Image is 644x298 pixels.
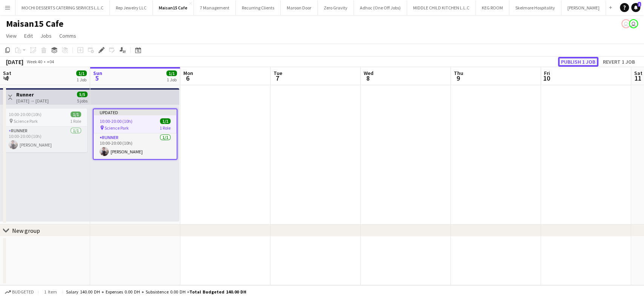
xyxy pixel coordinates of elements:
[16,98,49,104] div: [DATE] → [DATE]
[70,118,81,124] span: 1 Role
[166,70,177,76] span: 1/1
[93,109,177,160] app-job-card: Updated10:00-20:00 (10h)1/1 Science Park1 RoleRunner1/110:00-20:00 (10h)[PERSON_NAME]
[194,0,236,15] button: 7 Management
[92,74,102,83] span: 5
[236,0,281,15] button: Recurring Clients
[281,0,318,15] button: Maroon Door
[2,74,11,83] span: 4
[621,19,630,28] app-user-avatar: Rudi Yriarte
[56,31,79,41] a: Comms
[274,70,282,76] span: Tue
[71,112,81,117] span: 1/1
[561,0,606,15] button: [PERSON_NAME]
[183,70,193,76] span: Mon
[12,227,40,234] div: New group
[600,57,638,67] button: Revert 1 job
[363,74,373,83] span: 8
[93,70,102,76] span: Sun
[182,74,193,83] span: 6
[407,0,476,15] button: MIDDLE CHILD KITCHEN L.L.C
[24,32,33,39] span: Edit
[77,77,86,83] div: 1 Job
[633,74,642,83] span: 11
[16,91,49,98] h3: Runner
[318,0,354,15] button: Zero Gravity
[160,118,171,124] span: 1/1
[12,289,34,295] span: Budgeted
[631,3,640,12] a: 1
[453,74,463,83] span: 9
[3,31,20,41] a: View
[76,70,87,76] span: 1/1
[105,125,129,131] span: Science Park
[272,74,282,83] span: 7
[77,97,88,104] div: 5 jobs
[189,289,246,295] span: Total Budgeted 140.00 DH
[3,109,87,152] app-job-card: 10:00-20:00 (10h)1/1 Science Park1 RoleRunner1/110:00-20:00 (10h)[PERSON_NAME]
[40,32,52,39] span: Jobs
[3,70,11,76] span: Sat
[77,92,88,97] span: 5/5
[21,31,36,41] a: Edit
[454,70,463,76] span: Thu
[544,70,550,76] span: Fri
[9,112,41,117] span: 10:00-20:00 (10h)
[153,0,194,15] button: Maisan15 Cafe
[634,70,642,76] span: Sat
[476,0,509,15] button: KEG ROOM
[638,2,641,7] span: 1
[543,74,550,83] span: 10
[59,32,76,39] span: Comms
[100,118,132,124] span: 10:00-20:00 (10h)
[47,59,54,64] div: +04
[160,125,171,131] span: 1 Role
[629,19,638,28] app-user-avatar: Rudi Yriarte
[3,127,87,152] app-card-role: Runner1/110:00-20:00 (10h)[PERSON_NAME]
[41,289,60,295] span: 1 item
[66,289,246,295] div: Salary 140.00 DH + Expenses 0.00 DH + Subsistence 0.00 DH =
[4,288,35,296] button: Budgeted
[558,57,598,67] button: Publish 1 job
[509,0,561,15] button: Skelmore Hospitality
[94,109,177,115] div: Updated
[25,59,44,64] span: Week 40
[354,0,407,15] button: Adhoc (One Off Jobs)
[15,0,110,15] button: MOCHI DESSERTS CATERING SERVICES L.L.C
[37,31,55,41] a: Jobs
[14,118,38,124] span: Science Park
[167,77,177,83] div: 1 Job
[364,70,373,76] span: Wed
[6,32,17,39] span: View
[6,18,63,29] h1: Maisan15 Cafe
[6,58,23,66] div: [DATE]
[110,0,153,15] button: Rep Jewelry LLC
[94,133,177,159] app-card-role: Runner1/110:00-20:00 (10h)[PERSON_NAME]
